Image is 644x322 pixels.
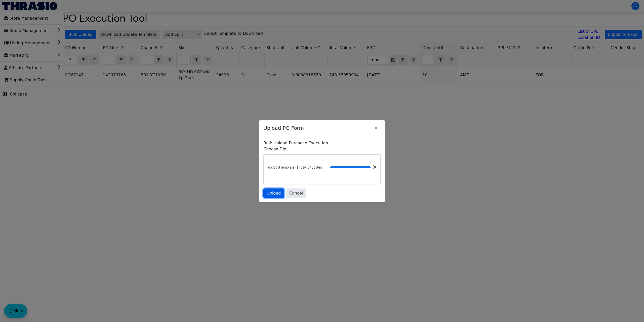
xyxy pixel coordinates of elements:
[289,190,303,196] span: Cancel
[263,146,381,152] label: Choose File
[267,190,281,196] span: Upload
[263,140,381,146] p: Bulk Upload Purchase Execution
[371,123,381,133] button: Close
[267,165,322,170] span: addSplitTemplate (1).csv, 646bytes
[286,188,306,198] button: Cancel
[263,188,284,198] button: Upload
[263,122,371,134] span: Upload PO Form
